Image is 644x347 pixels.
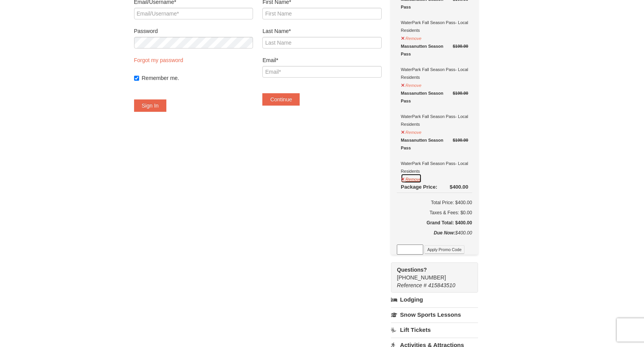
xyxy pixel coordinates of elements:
[434,230,455,236] strong: Due Now:
[397,199,472,206] h6: Total Price: $400.00
[424,245,464,254] button: Apply Promo Code
[262,56,381,64] label: Email*
[401,136,468,175] div: WaterPark Fall Season Pass- Local Residents
[453,44,468,49] del: $100.00
[134,57,183,63] a: Forgot my password
[262,93,300,106] button: Continue
[134,99,167,112] button: Sign In
[450,183,468,191] div: $400.00
[134,27,253,35] label: Password
[401,80,422,89] button: Remove
[391,323,478,337] a: Lift Tickets
[397,266,464,281] span: [PHONE_NUMBER]
[262,66,381,78] input: Email*
[142,74,253,82] label: Remember me.
[401,33,422,42] button: Remove
[397,209,472,217] div: Taxes & Fees: $0.00
[401,127,422,136] button: Remove
[401,136,468,152] div: Massanutten Season Pass
[397,219,472,227] h5: Grand Total: $400.00
[401,42,468,81] div: WaterPark Fall Season Pass- Local Residents
[453,138,468,142] del: $100.00
[401,42,468,58] div: Massanutten Season Pass
[134,8,253,19] input: Email/Username*
[262,37,381,49] input: Last Name
[262,8,381,19] input: First Name
[428,282,456,288] span: 415843510
[401,89,468,105] div: Massanutten Season Pass
[401,89,468,128] div: WaterPark Fall Season Pass- Local Residents
[453,91,468,95] del: $100.00
[397,282,426,288] span: Reference #
[391,293,478,307] a: Lodging
[397,229,472,245] div: $400.00
[397,267,427,273] strong: Questions?
[391,307,478,322] a: Snow Sports Lessons
[262,27,381,35] label: Last Name*
[401,173,422,183] button: Remove
[401,184,437,190] span: Package Price:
